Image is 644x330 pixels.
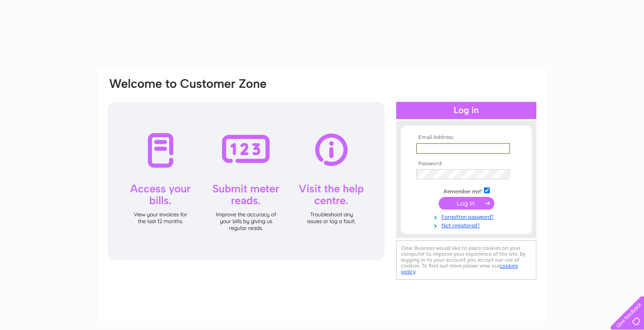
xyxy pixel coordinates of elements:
div: Clear Business would like to place cookies on your computer to improve your experience of the sit... [396,240,536,280]
th: Email Address: [414,134,519,141]
a: Not registered? [416,220,519,229]
th: Password: [414,161,519,167]
input: Submit [439,197,494,210]
td: Remember me? [414,186,519,195]
a: cookies policy [401,263,518,275]
a: Forgotten password? [416,212,519,220]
